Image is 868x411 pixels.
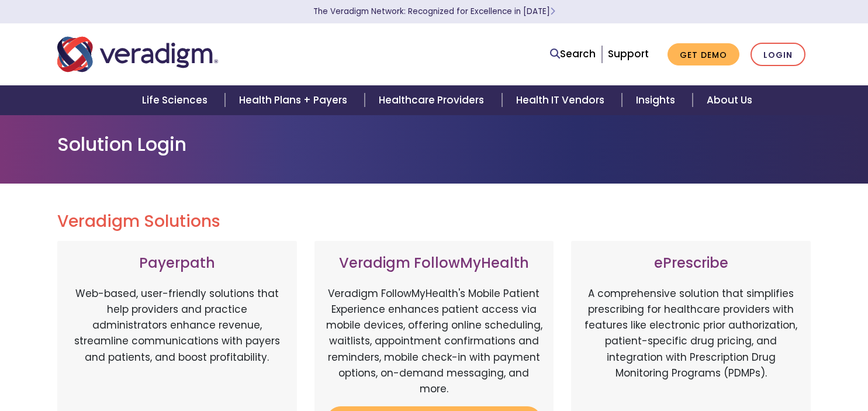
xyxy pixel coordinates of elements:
p: Veradigm FollowMyHealth's Mobile Patient Experience enhances patient access via mobile devices, o... [326,286,542,397]
a: Insights [622,85,693,115]
a: Search [550,46,596,62]
a: Support [608,47,649,61]
h3: ePrescribe [583,255,799,272]
h2: Veradigm Solutions [57,212,811,232]
a: Healthcare Providers [365,85,502,115]
p: A comprehensive solution that simplifies prescribing for healthcare providers with features like ... [583,286,799,409]
a: The Veradigm Network: Recognized for Excellence in [DATE]Learn More [313,6,555,17]
a: Health Plans + Payers [225,85,365,115]
h3: Veradigm FollowMyHealth [326,255,542,272]
a: About Us [693,85,766,115]
a: Get Demo [668,43,739,66]
span: Learn More [550,6,555,17]
img: Veradigm logo [57,35,218,74]
h1: Solution Login [57,133,811,156]
h3: Payerpath [69,255,285,272]
a: Health IT Vendors [502,85,622,115]
a: Life Sciences [128,85,225,115]
p: Web-based, user-friendly solutions that help providers and practice administrators enhance revenu... [69,286,285,409]
a: Login [751,43,805,67]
